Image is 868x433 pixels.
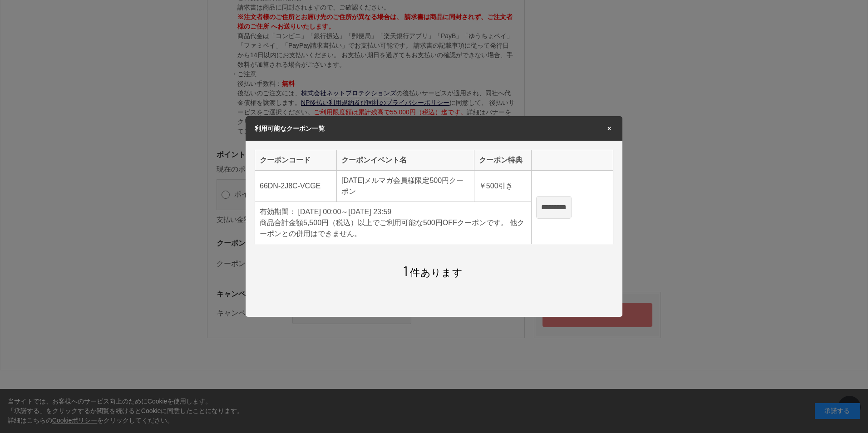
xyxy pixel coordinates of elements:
[605,125,613,132] span: ×
[298,208,391,216] span: [DATE] 00:00～[DATE] 23:59
[260,217,527,239] div: 商品合計金額5,500円（税込）以上でご利用可能な500円OFFクーポンです。 他クーポンとの併用はできません。
[255,150,337,171] th: クーポンコード
[403,267,463,278] span: 件あります
[337,150,474,171] th: クーポンイベント名
[255,171,337,202] td: 66DN-2J8C-VCGE
[260,208,296,216] span: 有効期間：
[403,262,408,279] span: 1
[474,150,531,171] th: クーポン特典
[479,182,498,190] span: ￥500
[337,171,474,202] td: [DATE]メルマガ会員様限定500円クーポン
[255,125,325,132] span: 利用可能なクーポン一覧
[474,171,531,202] td: 引き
